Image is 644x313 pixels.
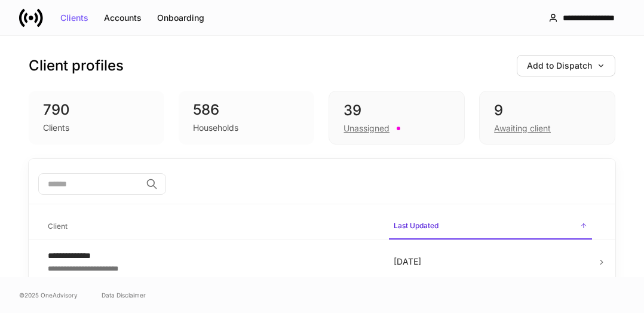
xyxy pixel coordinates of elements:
div: Unassigned [344,122,390,134]
button: Clients [53,8,96,27]
div: Add to Dispatch [527,62,605,70]
span: Last Updated [389,214,592,240]
div: Households [193,122,238,134]
div: Awaiting client [494,122,551,134]
span: Client [43,214,379,239]
div: 39Unassigned [329,91,465,145]
div: Onboarding [157,14,204,22]
h6: Client [48,220,68,232]
div: 586 [193,100,300,119]
button: Onboarding [149,8,212,27]
p: [DATE] [394,256,587,268]
span: © 2025 OneAdvisory [19,290,78,300]
h3: Client profiles [29,56,124,75]
div: 39 [344,101,450,120]
a: Data Disclaimer [102,290,146,300]
div: Accounts [104,14,142,22]
div: 9Awaiting client [479,91,615,145]
h6: Last Updated [394,220,438,231]
button: Add to Dispatch [517,55,615,76]
div: 9 [494,101,600,120]
div: 790 [43,100,150,119]
div: Clients [43,122,69,134]
button: Accounts [96,8,149,27]
div: Clients [60,14,88,22]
